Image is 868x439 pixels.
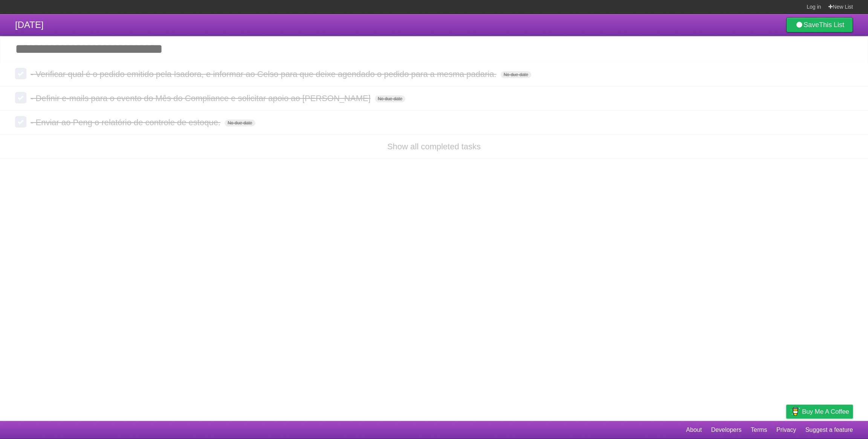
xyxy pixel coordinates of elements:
span: No due date [375,95,405,102]
span: - Definir e-mails para o evento do Mês do Compliance e solicitar apoio ao [PERSON_NAME] [31,94,372,103]
a: Show all completed tasks [387,142,481,151]
a: Developers [711,423,741,437]
a: Terms [751,423,767,437]
a: SaveThis List [786,17,853,32]
span: [DATE] [15,20,44,30]
a: Buy me a coffee [786,405,853,419]
label: Done [15,92,26,103]
span: - Verificar qual é o pedido emitido pela Isadora, e informar ao Celso para que deixe agendado o p... [31,69,498,79]
b: This List [819,21,844,29]
a: Suggest a feature [805,423,853,437]
a: Privacy [776,423,796,437]
span: No due date [501,71,531,78]
span: Buy me a coffee [802,405,849,418]
label: Done [15,116,26,127]
span: - Enviar ao Peng o relatório de controle de estoque. [31,118,222,127]
img: Buy me a coffee [790,405,800,418]
a: About [686,423,702,437]
span: No due date [225,120,255,126]
label: Done [15,68,26,79]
